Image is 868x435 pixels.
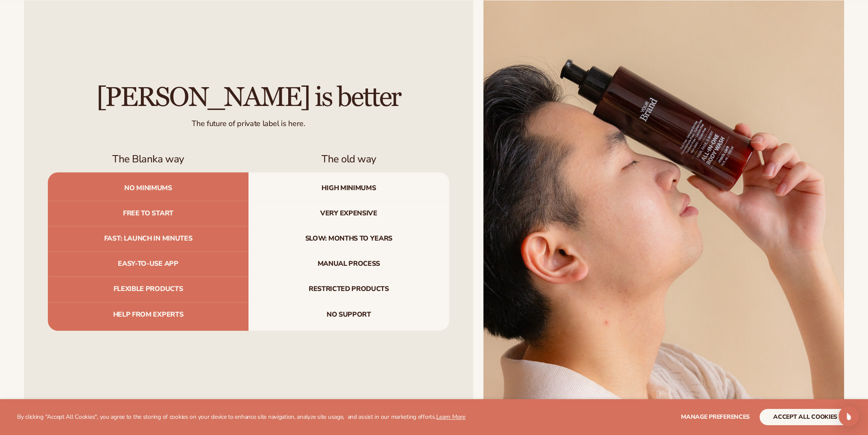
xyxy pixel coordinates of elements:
div: The future of private label is here. [48,112,449,129]
span: Very expensive [248,201,449,226]
div: Open Intercom Messenger [839,406,859,426]
span: No support [248,302,449,331]
h3: The Blanka way [48,153,248,165]
p: By clicking "Accept All Cookies", you agree to the storing of cookies on your device to enhance s... [17,414,465,421]
span: Help from experts [48,302,248,331]
h3: The old way [248,153,449,165]
span: High minimums [248,172,449,201]
span: No minimums [48,172,248,201]
button: Manage preferences [681,409,750,425]
h2: [PERSON_NAME] is better [48,83,449,112]
span: Slow: months to years [248,226,449,251]
button: accept all cookies [760,409,851,425]
span: Manage preferences [681,413,750,421]
span: Flexible products [48,276,248,302]
a: Learn More [436,413,465,421]
span: Manual process [248,251,449,276]
span: Free to start [48,201,248,226]
span: Restricted products [248,276,449,302]
span: Fast: launch in minutes [48,226,248,251]
span: Easy-to-use app [48,251,248,276]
